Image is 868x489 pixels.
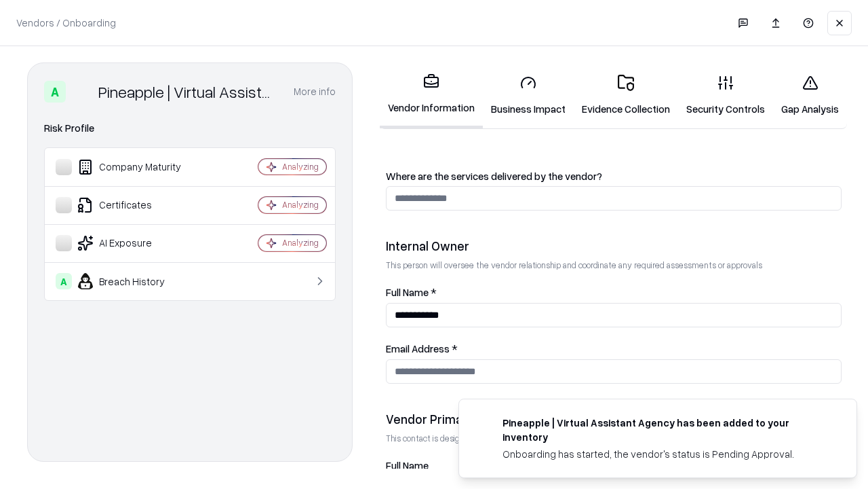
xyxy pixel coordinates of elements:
[282,237,319,249] div: Analyzing
[282,161,319,173] div: Analyzing
[44,120,336,137] div: Risk Profile
[386,171,842,181] label: Where are the services delivered by the vendor?
[386,411,842,427] div: Vendor Primary Contact
[56,197,218,213] div: Certificates
[483,64,574,127] a: Business Impact
[574,64,678,127] a: Evidence Collection
[386,259,842,271] p: This person will oversee the vendor relationship and coordinate any required assessments or appro...
[386,344,842,354] label: Email Address *
[386,238,842,254] div: Internal Owner
[386,460,842,471] label: Full Name
[98,81,277,103] div: Pineapple | Virtual Assistant Agency
[282,199,319,211] div: Analyzing
[502,416,824,444] div: Pineapple | Virtual Assistant Agency has been added to your inventory
[56,235,218,251] div: AI Exposure
[56,159,218,175] div: Company Maturity
[386,433,842,444] p: This contact is designated to receive the assessment request from Shift
[773,64,847,127] a: Gap Analysis
[294,79,336,104] button: More info
[386,287,842,297] label: Full Name *
[380,62,483,128] a: Vendor Information
[71,81,93,103] img: Pineapple | Virtual Assistant Agency
[475,416,492,432] img: trypineapple.com
[56,273,218,289] div: Breach History
[678,64,773,127] a: Security Controls
[56,273,72,289] div: A
[16,16,116,30] p: Vendors / Onboarding
[502,447,824,461] div: Onboarding has started, the vendor's status is Pending Approval.
[44,81,66,103] div: A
